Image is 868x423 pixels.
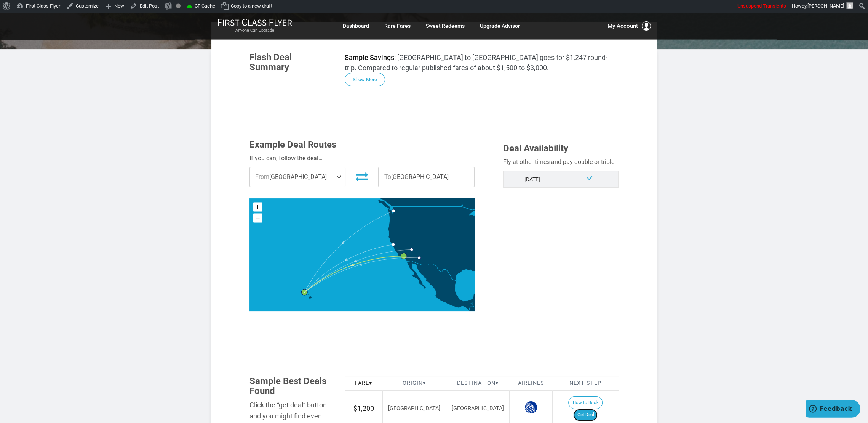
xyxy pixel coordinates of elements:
[401,253,412,259] g: Los Angeles
[250,167,345,187] span: [GEOGRAPHIC_DATA]
[446,376,510,391] th: Destination
[255,173,269,180] span: From
[737,3,786,9] span: Unsuspend Transients
[384,19,411,33] a: Rare Fares
[607,21,651,31] button: My Account
[418,256,424,259] g: Phoenix
[496,380,499,386] span: ▾
[379,167,474,187] span: [GEOGRAPHIC_DATA]
[503,143,568,154] span: Deal Availability
[392,243,398,246] g: San Francisco
[388,405,440,412] span: [GEOGRAPHIC_DATA]
[426,19,465,33] a: Sweet Redeems
[510,376,553,391] th: Airlines
[568,396,603,409] button: How to Book
[217,18,292,34] a: First Class FlyerAnyone Can Upgrade
[806,400,860,419] iframe: Opens a widget where you can find more information
[406,261,483,311] path: Mexico
[249,376,333,396] h3: Sample Best Deals Found
[382,376,446,391] th: Origin
[345,52,619,73] p: : [GEOGRAPHIC_DATA] to [GEOGRAPHIC_DATA] goes for $1,247 round-trip. Compared to regular publishe...
[217,28,292,33] small: Anyone Can Upgrade
[452,405,504,412] span: [GEOGRAPHIC_DATA]
[249,139,336,150] span: Example Deal Routes
[573,409,598,421] a: Get Deal
[351,168,372,185] button: Invert Route Direction
[807,3,844,9] span: [PERSON_NAME]
[504,171,561,187] td: [DATE]
[384,173,391,180] span: To
[301,289,312,295] g: Honolulu
[503,157,619,167] div: Fly at other times and pay double or triple.
[345,73,385,86] button: Show More
[607,21,638,31] span: My Account
[249,153,475,163] div: If you can, follow the deal…
[423,380,426,386] span: ▾
[469,302,479,313] path: Guatemala
[392,209,398,212] g: Seattle
[353,404,374,412] span: $1,200
[343,19,369,33] a: Dashboard
[217,18,292,26] img: First Class Flyer
[480,19,520,33] a: Upgrade Advisor
[410,248,417,251] g: Las Vegas
[369,380,372,386] span: ▾
[345,376,382,391] th: Fare
[345,53,394,61] strong: Sample Savings
[553,376,619,391] th: Next Step
[249,52,333,72] h3: Flash Deal Summary
[525,401,537,413] span: United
